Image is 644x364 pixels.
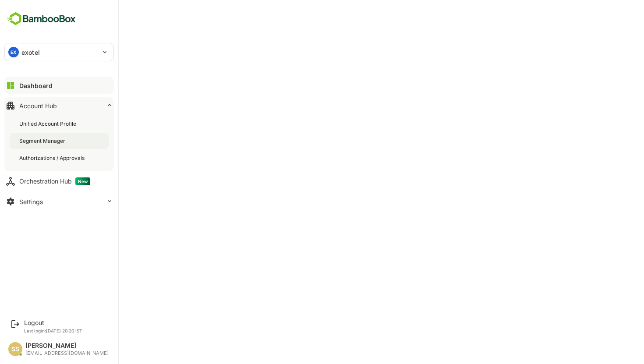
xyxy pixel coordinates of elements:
[75,177,90,185] span: New
[24,328,82,333] p: Last login: [DATE] 20:20 IST
[21,48,40,57] p: exotel
[25,350,109,356] div: [EMAIL_ADDRESS][DOMAIN_NAME]
[5,43,113,61] div: EXexotel
[4,11,78,27] img: BambooboxFullLogoMark.5f36c76dfaba33ec1ec1367b70bb1252.svg
[19,154,86,162] div: Authorizations / Approvals
[19,137,67,145] div: Segment Manager
[4,77,114,94] button: Dashboard
[19,82,53,89] div: Dashboard
[4,173,114,190] button: Orchestration HubNew
[8,47,19,57] div: EX
[4,97,114,114] button: Account Hub
[19,102,57,110] div: Account Hub
[25,342,109,350] div: [PERSON_NAME]
[19,120,78,127] div: Unified Account Profile
[19,198,43,205] div: Settings
[8,342,22,356] div: SS
[24,319,82,326] div: Logout
[19,177,90,185] div: Orchestration Hub
[4,193,114,210] button: Settings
